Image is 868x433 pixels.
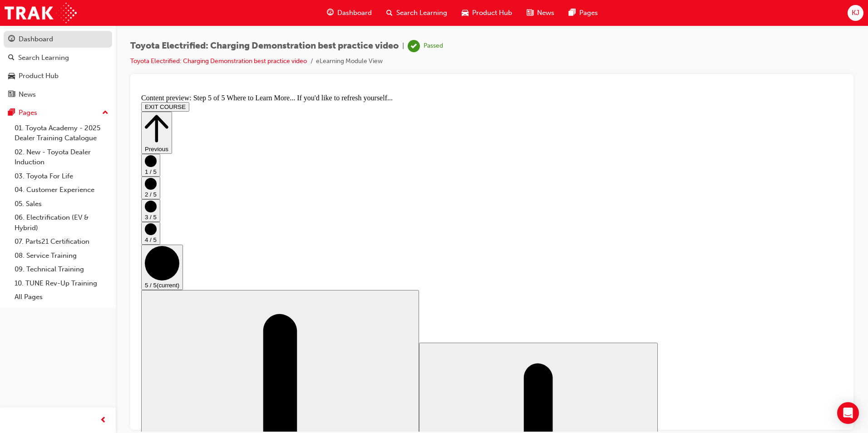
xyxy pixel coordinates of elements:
span: guage-icon [8,35,15,44]
span: car-icon [8,72,15,80]
a: 02. New - Toyota Dealer Induction [11,145,112,169]
button: EXIT COURSE [4,12,52,21]
div: Pages [19,108,37,118]
a: 10. TUNE Rev-Up Training [11,276,112,290]
a: guage-iconDashboard [320,4,379,22]
div: Open Intercom Messenger [837,402,859,424]
div: Dashboard [19,34,53,44]
button: 4 / 5 [4,132,23,154]
span: search-icon [8,54,15,62]
a: 06. Electrification (EV & Hybrid) [11,211,112,235]
button: 5 / 5(current) [4,154,45,200]
span: 5 / 5 [7,192,19,198]
span: news-icon [527,7,533,19]
span: prev-icon [100,415,107,426]
span: guage-icon [327,7,334,19]
a: Dashboard [4,31,112,48]
span: news-icon [8,91,15,99]
button: Pages [4,104,112,121]
button: DashboardSearch LearningProduct HubNews [4,29,112,104]
span: Search Learning [396,8,447,18]
a: 09. Technical Training [11,262,112,276]
span: News [537,8,554,18]
span: learningRecordVerb_PASS-icon [408,40,420,52]
button: Previous [4,21,35,64]
button: 3 / 5 [4,109,23,132]
span: Toyota Electrified: Charging Demonstration best practice video [130,41,399,51]
span: 2 / 5 [7,101,19,108]
div: Search Learning [18,53,69,63]
span: Previous [7,55,31,62]
a: All Pages [11,290,112,304]
div: Product Hub [19,71,59,81]
img: Trak [5,3,77,23]
span: 4 / 5 [7,146,19,153]
a: 07. Parts21 Certification [11,235,112,249]
a: pages-iconPages [562,4,605,22]
span: 3 / 5 [7,123,19,130]
a: 08. Service Training [11,249,112,263]
a: 04. Customer Experience [11,183,112,197]
span: Dashboard [337,8,372,18]
span: car-icon [462,7,469,19]
span: pages-icon [8,109,15,117]
button: 1 / 5 [4,64,23,86]
div: Content preview: Step 5 of 5 Where to Learn More... If you'd like to refresh yourself... [4,4,705,12]
a: 05. Sales [11,197,112,211]
div: Passed [424,42,443,50]
button: 2 / 5 [4,86,23,109]
a: news-iconNews [519,4,562,22]
a: Toyota Electrified: Charging Demonstration best practice video [130,57,307,65]
span: pages-icon [569,7,576,19]
a: News [4,86,112,103]
a: Product Hub [4,68,112,84]
button: KJ [848,5,863,21]
li: eLearning Module View [316,56,383,67]
a: search-iconSearch Learning [379,4,454,22]
div: News [19,89,36,100]
a: 01. Toyota Academy - 2025 Dealer Training Catalogue [11,121,112,145]
span: 1 / 5 [7,78,19,85]
span: up-icon [102,107,108,119]
span: (current) [19,192,42,198]
span: Pages [579,8,598,18]
span: Product Hub [472,8,512,18]
span: KJ [852,8,859,18]
a: 03. Toyota For Life [11,169,112,183]
span: | [402,41,404,51]
a: car-iconProduct Hub [454,4,519,22]
span: search-icon [386,7,393,19]
a: Search Learning [4,49,112,66]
